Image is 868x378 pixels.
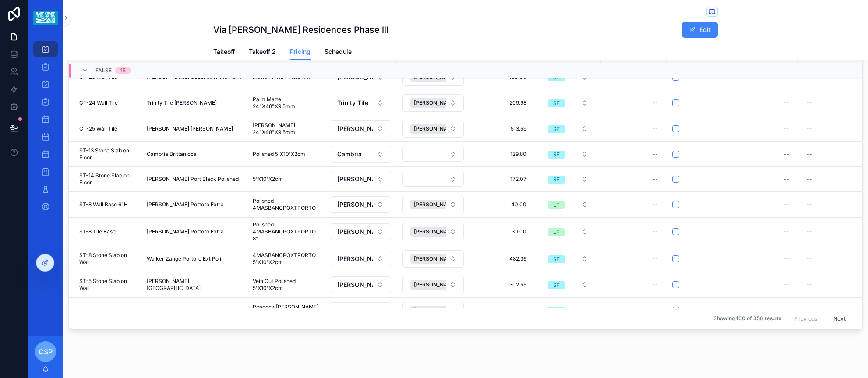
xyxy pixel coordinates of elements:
button: Select Button [402,250,464,268]
span: [PERSON_NAME] [414,125,457,132]
span: 40.00 [478,201,526,208]
span: [PERSON_NAME] [414,255,457,262]
button: Select Button [330,196,391,213]
span: 129.80 [478,151,526,158]
span: [PERSON_NAME] [414,99,457,106]
button: Unselect 582 [410,200,470,209]
span: [PERSON_NAME] Portoro Extra [147,228,224,235]
div: -- [784,99,789,106]
button: Select Button [330,95,391,111]
span: 302.55 [478,281,526,288]
span: ST-8 Tile Base [79,228,116,235]
div: -- [784,307,789,314]
button: Select Button [541,251,595,267]
span: Walker Zange Portoro Ext Poli [147,255,221,262]
span: CT-24 Wall Tile [79,99,118,106]
div: -- [653,125,658,132]
button: Select Button [330,223,391,240]
div: -- [807,125,812,132]
div: scrollable content [28,35,63,226]
button: Select Button [402,276,464,293]
span: Trinity Tile [337,99,368,107]
div: SF [553,125,560,133]
span: [PERSON_NAME] [GEOGRAPHIC_DATA] [147,278,242,292]
div: -- [807,281,812,288]
button: Select Button [402,94,464,112]
span: [PERSON_NAME] [337,227,373,236]
button: Select Button [541,303,595,318]
span: 5'X10'X2cm [253,176,283,183]
span: [PERSON_NAME] [337,254,373,263]
div: -- [807,201,812,208]
div: SF [553,307,560,315]
div: -- [807,307,812,314]
span: [PERSON_NAME] [PERSON_NAME] [147,125,233,132]
button: Next [827,311,852,325]
span: ST-5 Stone Slab on Wall [79,278,136,292]
span: [PERSON_NAME] [414,281,457,288]
span: Trinity Tile Wonderlust Gloss [147,307,217,314]
span: Peacock [PERSON_NAME] 3"X12" [253,304,319,318]
div: -- [653,228,658,235]
div: -- [807,151,812,158]
button: Select Button [402,223,464,240]
button: Select Button [330,302,391,319]
button: Select Button [330,171,391,187]
span: 172.07 [478,176,526,183]
div: -- [807,99,812,106]
div: -- [653,176,658,183]
div: -- [784,228,789,235]
button: Unselect 326 [410,306,470,315]
button: Select Button [402,196,464,213]
div: LF [553,228,559,236]
span: FALSE [95,67,112,74]
div: -- [807,255,812,262]
div: -- [653,201,658,208]
div: SF [553,176,560,184]
button: Unselect 582 [410,280,470,290]
span: 4MASBANCPOXTPORTO 5'X10'X2cm [253,252,319,266]
div: -- [653,255,658,262]
button: Select Button [402,302,464,319]
button: Select Button [402,172,464,187]
img: App logo [33,11,57,25]
span: 513.59 [478,125,526,132]
span: Pricing [290,47,311,56]
button: Select Button [541,171,595,187]
span: Takeoff 2 [249,47,276,56]
button: Unselect 582 [410,227,470,237]
span: 120.59 [478,307,526,314]
span: ST-8 Stone Slab on Wall [79,252,136,266]
button: Select Button [541,95,595,111]
span: Polished 4MASBANCPOXTPORTO 8" [253,221,319,242]
div: SF [553,151,560,159]
span: ST-8 Wall Base 6"H [79,201,128,208]
div: SF [553,281,560,289]
span: [PERSON_NAME] [337,200,373,209]
span: Vein Cut Polished 5'X10'X2cm [253,278,319,292]
div: -- [807,176,812,183]
span: Schedule [325,47,352,56]
span: Polished 5'X10'X2cm [253,151,305,158]
span: Takeoff [213,47,235,56]
span: [PERSON_NAME] Port Black Polished [147,176,239,183]
div: -- [784,255,789,262]
div: -- [807,228,812,235]
div: -- [784,201,789,208]
button: Select Button [402,120,464,138]
span: 30.00 [478,228,526,235]
div: -- [784,176,789,183]
span: ST-13 Stone Slab on Floor [79,147,136,161]
div: SF [553,255,560,263]
div: -- [784,151,789,158]
button: Select Button [330,120,391,137]
span: ST-14 Stone Slab on Floor [79,172,136,186]
div: -- [653,151,658,158]
button: Select Button [330,146,391,163]
div: SF [553,99,560,107]
a: Pricing [290,44,311,60]
span: CT-25 Wall Tile [79,125,117,132]
span: Trinity Tile [PERSON_NAME] [147,99,217,106]
span: [PERSON_NAME] [414,201,457,208]
span: [PERSON_NAME] Portoro Extra [147,201,224,208]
